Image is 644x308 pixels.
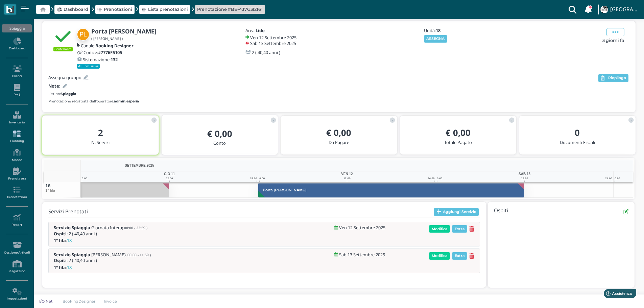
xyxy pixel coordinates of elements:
small: ( 00:00 - 23:59 ) [122,226,147,230]
h5: Sab 13 Settembre 2025 [250,41,296,46]
b: Porta [PERSON_NAME] [91,27,157,35]
a: PMS [2,81,31,100]
h5: : 2 ( 40,40 anni ) [54,258,151,263]
h5: Area: [245,28,316,33]
b: 132 [111,56,118,63]
b: admin.esperia [114,99,139,103]
a: Invoice [100,299,122,304]
h5: Conto [167,141,272,145]
span: 3 giorni fa [602,37,624,44]
small: Confermata [53,47,73,51]
span: Modifica [429,252,450,260]
div: Spiaggia [2,24,31,32]
h5: Ven 12 Settembre 2025 [339,225,385,230]
a: Dashboard [57,6,88,13]
span: Lista prenotazioni [148,6,188,13]
h5: Ven 12 Settembre 2025 [250,35,296,40]
small: 1° fila [45,188,55,192]
span: [PERSON_NAME] [91,252,151,257]
span: Giornata Intera [91,225,147,230]
a: Impostazioni [2,285,31,304]
a: Prenotazione #BE-4J7G3I2161 [197,6,263,13]
a: Clienti [2,62,31,81]
b: Servizio Spiaggia [54,252,90,258]
span: Riepilogo [608,76,626,80]
h4: Ospiti [494,208,508,216]
a: Inventario [2,109,31,127]
a: Prenotazioni [2,183,31,202]
button: Riepilogo [598,74,628,82]
h3: Porta [PERSON_NAME] [260,188,309,192]
h4: [GEOGRAPHIC_DATA] [610,7,640,13]
b: Booking Designer [95,43,134,49]
h5: Canale: [81,43,134,48]
a: Mappa [2,146,31,165]
b: € 0,00 [446,127,471,139]
span: Dashboard [64,6,88,13]
b: Note: [48,83,61,89]
a: Prenota ora [2,165,31,183]
h4: Servizi Prenotati [48,209,88,215]
span: Extra [452,225,467,233]
b: Lido [256,27,265,33]
span: 18 [67,238,72,243]
h5: Assegna gruppo [48,75,81,80]
span: Prenotazioni [104,6,132,13]
b: Ospiti [54,257,67,263]
a: Canale:Booking Designer [77,43,134,48]
h5: : [54,238,138,243]
button: Porta [PERSON_NAME] [258,183,524,198]
button: ASSEGNA [424,35,447,43]
small: ( 00:00 - 11:59 ) [125,253,151,257]
a: Magazzino [2,257,31,276]
img: ... [600,6,608,13]
b: #7776F5105 [98,49,122,55]
b: 1° fila [54,237,66,243]
a: BookingDesigner [58,299,100,304]
h5: Sab 13 Settembre 2025 [339,252,385,257]
img: Porta Luciano [77,28,89,41]
b: 18 [436,27,440,33]
span: SETTEMBRE 2025 [125,163,154,168]
a: Codice:#7776F5105 [77,50,122,55]
p: I/O Net [38,299,54,304]
b: Spiaggia [61,92,76,96]
h5: : 2 ( 40,40 anni ) [54,231,147,236]
button: Aggiungi Servizio [434,208,479,216]
h5: N. Servizi [48,140,153,145]
h5: Documenti Fiscali [525,140,630,145]
a: Prenotazioni [97,6,132,13]
b: € 0,00 [326,127,351,139]
b: 0 [575,127,580,139]
span: Modifica [429,225,450,233]
h5: Unità: [424,28,495,33]
a: Planning [2,127,31,146]
b: 1° fila [54,264,66,270]
span: 18 [45,184,50,188]
h5: : [54,265,138,270]
small: Prenotazione registrata dall'operatore: [48,99,139,104]
b: Ospiti [54,231,67,237]
h5: Totale Pagato [405,140,511,145]
b: € 0,00 [207,128,232,140]
a: Gestione Articoli [2,239,31,257]
small: All Inclusive [77,64,100,69]
a: ... [GEOGRAPHIC_DATA] [599,1,640,18]
a: Report [2,211,31,230]
h5: Sistemazione: [83,57,118,62]
iframe: Help widget launcher [596,287,638,302]
h5: Da Pagare [286,140,391,145]
a: Dashboard [2,35,31,53]
span: 18 [67,265,72,270]
span: Extra [452,252,467,260]
small: ( [PERSON_NAME] ) [91,36,123,41]
a: Lista prenotazioni [142,6,188,13]
b: Servizio Spiaggia [54,224,90,231]
h5: 2 ( 40,40 anni ) [252,50,280,55]
b: 2 [98,127,103,139]
small: Listino: [48,91,76,96]
img: logo [6,6,14,14]
span: Assistenza [20,5,45,10]
h5: Codice: [84,50,122,55]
